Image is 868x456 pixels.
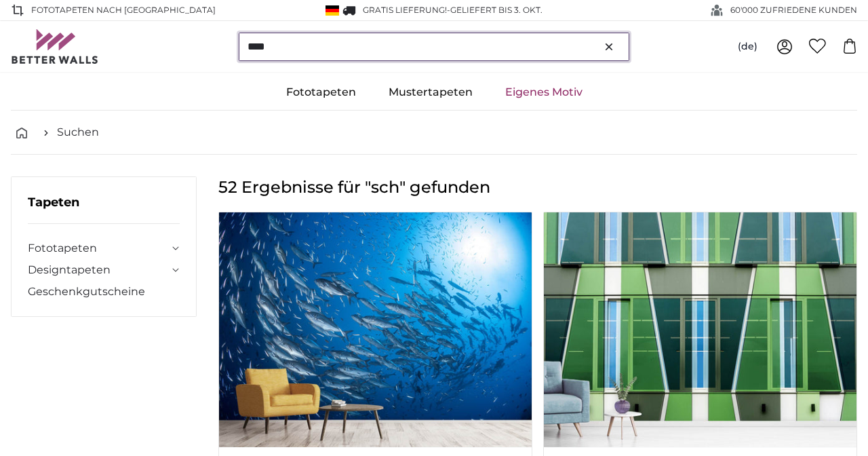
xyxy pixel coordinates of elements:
[450,5,542,15] span: Geliefert bis 3. Okt.
[57,124,99,140] a: Suchen
[270,75,372,110] a: Fototapeten
[730,4,857,16] span: 60'000 ZUFRIEDENE KUNDEN
[28,193,180,224] h3: Tapeten
[11,111,857,155] nav: breadcrumbs
[489,75,599,110] a: Eigenes Motiv
[363,5,447,15] span: GRATIS Lieferung!
[28,240,169,256] a: Fototapeten
[447,5,542,15] span: -
[727,35,768,59] button: (de)
[325,5,339,16] img: Deutschland
[372,75,489,110] a: Mustertapeten
[28,262,180,278] summary: Designtapeten
[31,4,216,16] span: Fototapeten nach [GEOGRAPHIC_DATA]
[28,284,180,300] a: Geschenkgutscheine
[218,176,857,198] h1: 52 Ergebnisse für "sch" gefunden
[28,240,180,256] summary: Fototapeten
[11,29,99,64] img: Betterwalls
[28,262,169,278] a: Designtapeten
